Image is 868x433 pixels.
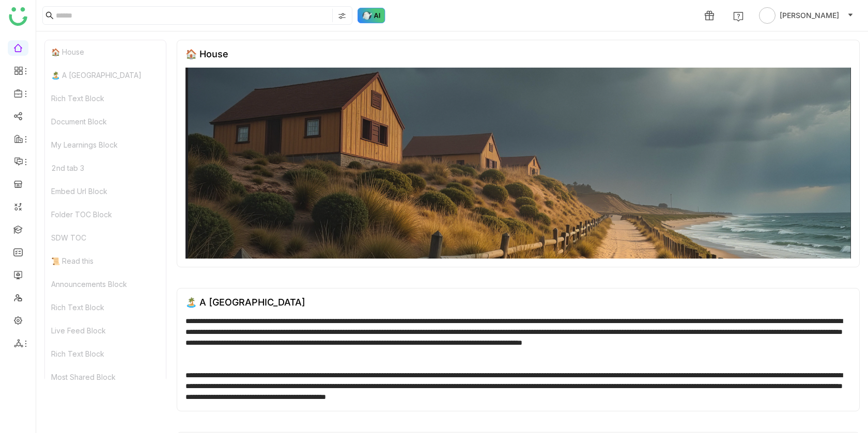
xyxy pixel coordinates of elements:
div: Document Block [45,110,166,133]
div: Rich Text Block [45,87,166,110]
span: [PERSON_NAME] [780,10,839,21]
img: ask-buddy-hover.svg [358,8,385,23]
div: 🏠 House [45,40,166,63]
img: logo [9,7,27,26]
img: search-type.svg [338,12,346,20]
div: 📜 Read this [45,249,166,272]
div: 🏠 House [185,49,228,59]
div: Folder TOC Block [45,203,166,226]
img: help.svg [733,11,743,22]
div: Embed Url Block [45,180,166,203]
div: Most Shared Block [45,365,166,389]
div: Rich Text Block [45,296,166,319]
button: [PERSON_NAME] [757,7,856,24]
img: avatar [759,7,776,24]
div: SDW TOC [45,226,166,249]
div: 🏝️ A [GEOGRAPHIC_DATA] [185,297,305,308]
div: 🏝️ A [GEOGRAPHIC_DATA] [45,63,166,87]
div: My Learnings Block [45,133,166,156]
div: Live Feed Block [45,319,166,342]
img: 68553b2292361c547d91f02a [185,68,851,259]
div: 2nd tab 3 [45,156,166,180]
div: Announcements Block [45,272,166,296]
div: Rich Text Block [45,342,166,365]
